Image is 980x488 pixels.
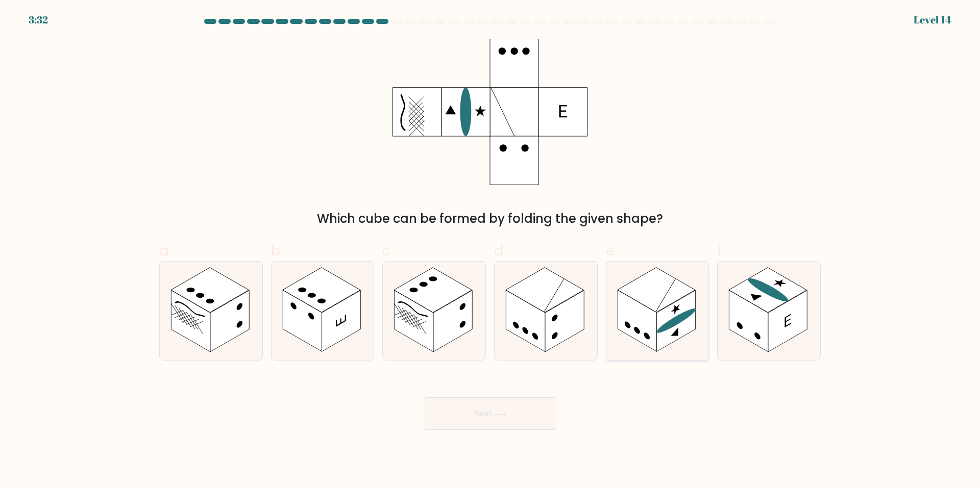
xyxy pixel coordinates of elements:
span: a. [159,241,171,261]
button: Next [424,397,556,430]
span: d. [494,241,506,261]
span: e. [606,241,617,261]
div: Which cube can be formed by folding the given shape? [165,210,815,228]
div: Level 14 [914,12,951,28]
span: c. [382,241,394,261]
div: 3:32 [29,12,48,28]
span: b. [271,241,283,261]
span: f. [717,241,724,261]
